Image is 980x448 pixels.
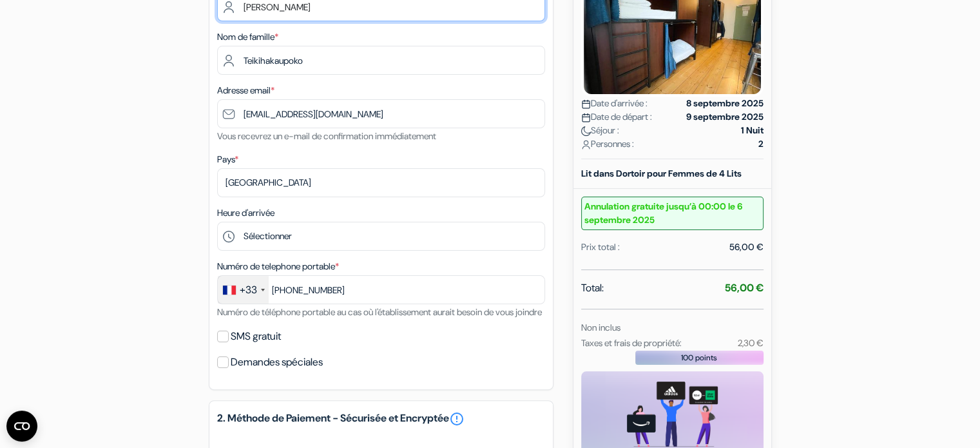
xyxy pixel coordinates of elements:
img: calendar.svg [581,113,591,122]
input: 6 12 34 56 78 [217,275,545,304]
strong: 1 Nuit [741,124,764,137]
span: Personnes : [581,137,634,151]
div: +33 [240,282,257,298]
strong: 9 septembre 2025 [686,110,764,124]
small: Annulation gratuite jusqu’à 00:00 le 6 septembre 2025 [581,197,764,230]
span: Date de départ : [581,110,652,124]
small: 2,30 € [737,337,763,349]
img: gift_card_hero_new.png [627,382,718,447]
strong: 2 [758,137,764,151]
label: SMS gratuit [231,327,281,346]
label: Heure d'arrivée [217,206,274,220]
small: Numéro de téléphone portable au cas où l'établissement aurait besoin de vous joindre [217,306,542,318]
input: Entrer adresse e-mail [217,99,545,128]
label: Nom de famille [217,30,278,44]
small: Vous recevrez un e-mail de confirmation immédiatement [217,130,436,142]
h5: 2. Méthode de Paiement - Sécurisée et Encryptée [217,411,545,427]
span: Date d'arrivée : [581,97,648,110]
div: 56,00 € [729,240,764,254]
label: Adresse email [217,84,274,97]
button: Ouvrir le widget CMP [6,411,37,442]
img: user_icon.svg [581,140,591,150]
span: Total: [581,280,604,296]
label: Demandes spéciales [231,353,323,371]
strong: 56,00 € [725,281,764,295]
div: Prix total : [581,240,620,254]
small: Non inclus [581,322,620,333]
img: moon.svg [581,126,591,136]
label: Numéro de telephone portable [217,260,339,273]
a: error_outline [449,411,465,427]
span: 100 points [681,352,717,364]
b: Lit dans Dortoir pour Femmes de 4 Lits [581,168,742,179]
strong: 8 septembre 2025 [686,97,764,110]
small: Taxes et frais de propriété: [581,337,682,349]
input: Entrer le nom de famille [217,46,545,75]
span: Séjour : [581,124,619,137]
div: France: +33 [218,276,269,304]
label: Pays [217,153,238,166]
img: calendar.svg [581,99,591,109]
